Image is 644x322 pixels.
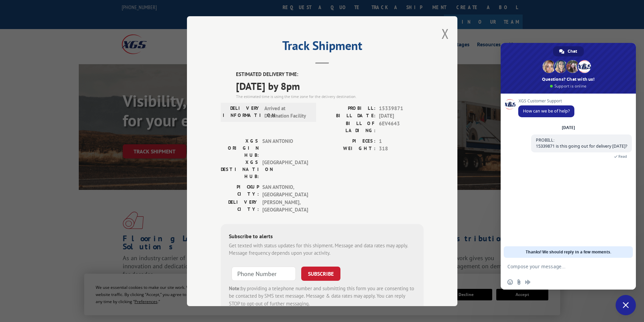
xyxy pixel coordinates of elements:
span: Audio message [525,279,530,285]
label: DELIVERY INFORMATION: [223,104,261,120]
label: PICKUP CITY: [221,183,259,198]
span: [PERSON_NAME] , [GEOGRAPHIC_DATA] [262,198,308,214]
span: 318 [379,145,424,153]
span: [DATE] by 8pm [236,78,424,93]
div: Get texted with status updates for this shipment. Message and data rates may apply. Message frequ... [229,242,415,257]
div: [DATE] [562,126,575,130]
button: SUBSCRIBE [301,266,340,280]
div: Close chat [616,295,636,315]
span: Insert an emoji [507,279,513,285]
label: ESTIMATED DELIVERY TIME: [236,71,424,78]
span: XGS Customer Support [518,99,574,103]
span: PROBILL: 15339871 is this going out for delivery [DATE]? [536,137,627,149]
span: 15339871 [379,104,424,112]
label: BILL DATE: [322,112,376,120]
div: by providing a telephone number and submitting this form you are consenting to be contacted by SM... [229,284,415,307]
span: 1 [379,137,424,145]
span: Thanks! We should reply in a few moments. [526,246,611,258]
span: How can we be of help? [523,108,570,114]
label: WEIGHT: [322,145,376,153]
strong: Note: [229,285,241,291]
label: XGS DESTINATION HUB: [221,158,259,180]
span: [GEOGRAPHIC_DATA] [262,158,308,180]
span: SAN ANTONIO [262,137,308,158]
textarea: Compose your message... [507,264,614,270]
span: 6EV4643 [379,120,424,134]
div: The estimated time is using the time zone for the delivery destination. [236,93,424,99]
span: Chat [568,46,577,56]
span: Arrived at Destination Facility [264,104,310,120]
span: SAN ANTONIO , [GEOGRAPHIC_DATA] [262,183,308,198]
span: Send a file [516,279,522,285]
label: PIECES: [322,137,376,145]
label: XGS ORIGIN HUB: [221,137,259,158]
span: Read [618,154,627,159]
input: Phone Number [232,266,296,280]
span: [DATE] [379,112,424,120]
div: Subscribe to alerts [229,232,415,242]
h2: Track Shipment [221,41,424,54]
label: PROBILL: [322,104,376,112]
button: Close modal [442,25,449,43]
label: BILL OF LADING: [322,120,376,134]
label: DELIVERY CITY: [221,198,259,214]
div: Chat [553,46,584,56]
